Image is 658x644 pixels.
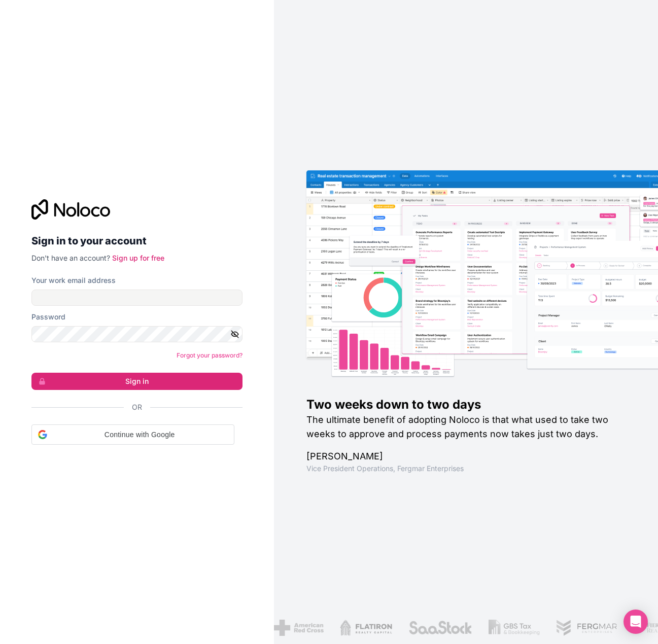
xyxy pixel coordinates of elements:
[132,402,142,412] span: Or
[112,254,164,262] a: Sign up for free
[556,620,618,636] img: /assets/fergmar-CudnrXN5.png
[31,424,234,445] div: Continue with Google
[51,430,228,440] span: Continue with Google
[489,620,540,636] img: /assets/gbstax-C-GtDUiK.png
[408,620,472,636] img: /assets/saastock-C6Zbiodz.png
[306,449,626,463] h1: [PERSON_NAME]
[274,620,323,636] img: /assets/american-red-cross-BAupjrZR.png
[306,397,626,413] h1: Two weeks down to two days
[31,254,110,262] span: Don't have an account?
[31,290,243,306] input: Email address
[340,620,393,636] img: /assets/flatiron-C8eUkumj.png
[177,351,243,359] a: Forgot your password?
[306,413,626,441] h2: The ultimate benefit of adopting Noloco is that what used to take two weeks to approve and proces...
[31,373,243,390] button: Sign in
[624,610,648,634] div: Open Intercom Messenger
[31,232,243,250] h2: Sign in to your account
[31,326,243,342] input: Password
[31,275,116,285] label: Your work email address
[31,312,65,322] label: Password
[306,463,626,474] h1: Vice President Operations , Fergmar Enterprises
